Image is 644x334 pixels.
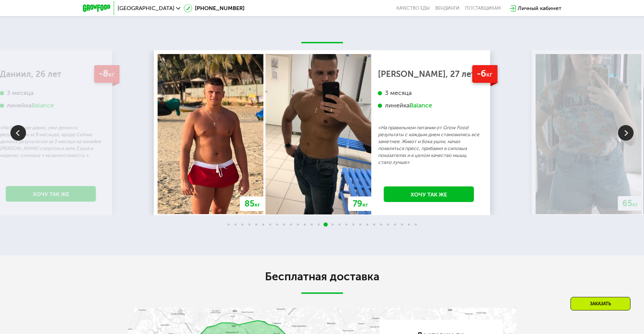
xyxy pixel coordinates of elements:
[435,6,460,11] a: Вендинги
[396,6,430,11] a: Качество еды
[348,196,372,211] div: 79
[378,71,480,78] div: [PERSON_NAME], 27 лет
[362,201,368,208] span: кг
[378,89,480,97] div: 3 месяца
[255,201,260,208] span: кг
[184,4,244,12] a: [PHONE_NUMBER]
[465,6,501,11] div: поставщикам
[384,186,474,202] a: Хочу так же
[618,196,643,211] div: 65
[10,125,26,141] img: Slide left
[486,70,492,78] span: кг
[378,102,480,109] div: линейка
[410,102,432,109] div: Balance
[618,125,634,141] img: Slide right
[6,186,96,202] a: Хочу так же
[108,70,114,78] span: кг
[570,297,630,310] div: Заказать
[118,6,174,11] span: [GEOGRAPHIC_DATA]
[94,65,119,83] div: -8
[378,124,480,166] p: «На правильном питании от Grow Food результаты с каждым днем становились все заметнее. Живот и бо...
[240,196,265,211] div: 85
[633,201,638,208] span: кг
[472,65,497,83] div: -6
[518,4,561,12] div: Личный кабинет
[128,270,516,283] h2: Бесплатная доставка
[32,102,54,109] div: Balance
